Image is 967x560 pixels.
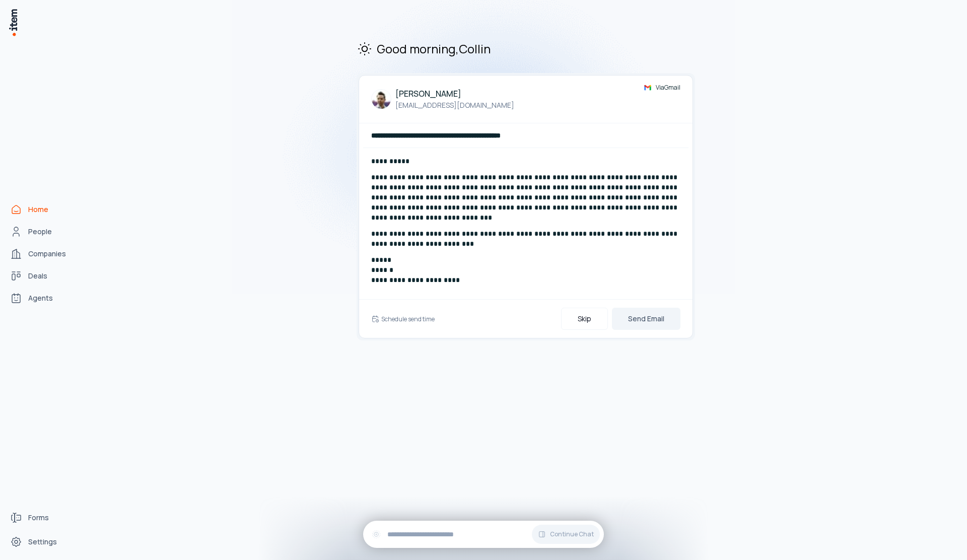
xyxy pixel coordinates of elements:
a: Deals [6,266,83,286]
button: Continue Chat [532,525,600,544]
span: Continue Chat [550,530,594,538]
a: Forms [6,508,83,528]
img: gmail [644,84,652,92]
div: Continue Chat [363,521,604,548]
a: Home [6,199,83,220]
img: Justin Yu [371,89,391,109]
h2: Good morning , Collin [357,40,695,57]
span: People [28,227,52,237]
span: Deals [28,271,47,281]
span: Agents [28,293,53,303]
a: Companies [6,244,83,264]
a: People [6,222,83,242]
button: Send Email [612,308,680,330]
h4: [PERSON_NAME] [395,88,514,100]
span: Via Gmail [656,84,680,92]
img: Item Brain Logo [8,8,18,37]
span: Settings [28,537,57,547]
span: Companies [28,249,66,259]
span: Forms [28,513,49,523]
h6: Schedule send time [381,315,435,323]
a: Settings [6,532,83,552]
span: Home [28,204,48,215]
button: Skip [561,308,608,330]
p: [EMAIL_ADDRESS][DOMAIN_NAME] [395,100,514,111]
a: Agents [6,288,83,308]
